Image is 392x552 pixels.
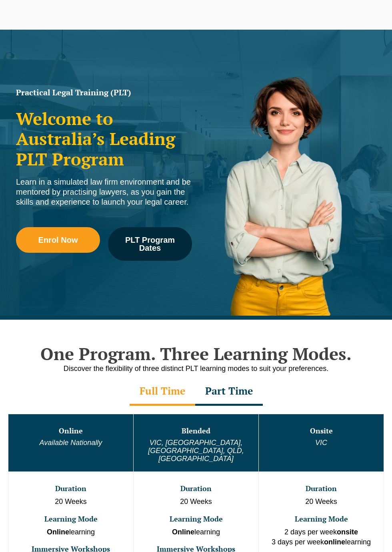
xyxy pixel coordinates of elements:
[16,109,192,169] h2: Welcome to Australia’s Leading PLT Program
[9,527,132,538] p: learning
[134,527,258,538] p: learning
[9,427,132,435] h3: Online
[134,485,258,493] h3: Duration
[16,227,100,253] a: Enrol Now
[260,515,383,523] h3: Learning Mode
[38,236,78,244] span: Enrol Now
[195,378,263,406] div: Part Time
[16,177,192,207] div: Learn in a simulated law firm environment and be mentored by practising lawyers, as you gain the ...
[134,427,258,435] h3: Blended
[260,497,383,507] p: 20 Weeks
[40,439,102,447] em: Available Nationally
[47,528,69,536] strong: Online
[260,527,383,548] p: 2 days per week 3 days per week learning
[108,227,192,261] a: PLT Program Dates
[260,427,383,435] h3: Onsite
[337,528,358,536] strong: onsite
[134,515,258,523] h3: Learning Mode
[260,485,383,493] h3: Duration
[9,485,132,493] h3: Duration
[16,89,192,97] h1: Practical Legal Training (PLT)
[9,515,132,523] h3: Learning Mode
[148,439,244,463] em: VIC, [GEOGRAPHIC_DATA], [GEOGRAPHIC_DATA], QLD, [GEOGRAPHIC_DATA]
[315,439,327,447] em: VIC
[324,538,345,546] strong: online
[114,236,186,252] span: PLT Program Dates
[9,497,132,507] p: 20 Weeks
[130,378,195,406] div: Full Time
[134,497,258,507] p: 20 Weeks
[172,528,194,536] strong: Online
